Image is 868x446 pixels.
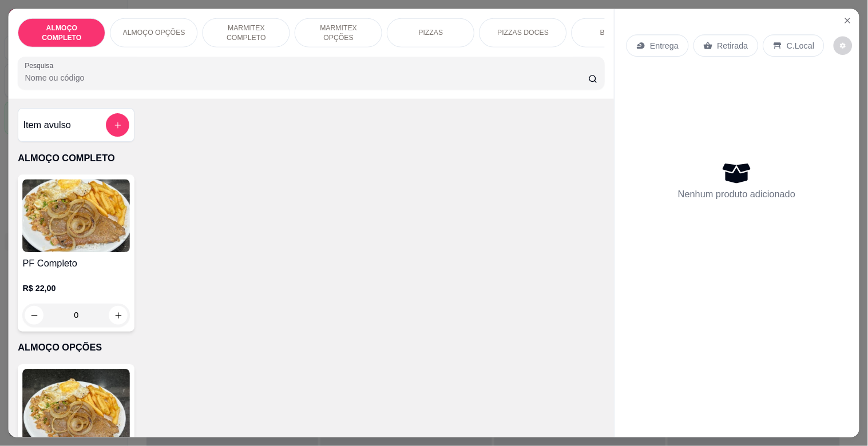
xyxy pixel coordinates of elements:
p: Retirada [718,40,748,51]
p: BEBIDAS [600,28,631,37]
h4: Item avulso [23,118,72,133]
button: decrease-product-quantity [834,37,853,55]
p: MARMITEX OPÇÕES [305,23,372,42]
p: ALMOÇO OPÇÕES [123,28,185,37]
h4: PF Completo [23,257,130,272]
input: Pesquisa [25,72,589,83]
p: Nenhum produto adicionado [678,188,795,202]
p: C.Local [787,40,814,51]
p: R$ 22,00 [23,283,130,294]
img: product-image [23,369,130,443]
label: Pesquisa [25,61,58,71]
p: ALMOÇO COMPLETO [28,23,96,42]
p: PIZZAS DOCES [498,28,549,37]
p: Entrega [650,40,679,51]
button: Close [838,11,857,30]
p: PIZZAS [419,28,443,37]
button: add-separate-item [106,113,130,137]
p: MARMITEX COMPLETO [212,23,280,42]
img: product-image [23,180,130,253]
p: ALMOÇO COMPLETO [18,152,604,166]
p: ALMOÇO OPÇÕES [18,341,604,356]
